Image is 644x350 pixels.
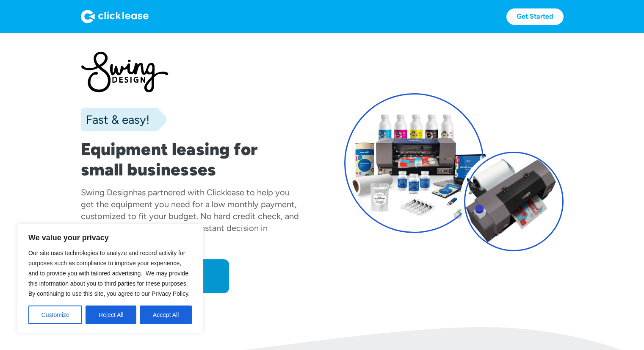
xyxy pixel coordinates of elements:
div: has partnered with Clicklease to help you get the equipment you need for a low monthly payment, c... [81,187,299,245]
button: Reject All [86,306,136,324]
button: Customize [28,306,82,324]
div: Swing Design [81,187,133,197]
a: Get Started [506,8,564,25]
p: We value your privacy [28,233,192,243]
img: Logo [81,10,149,23]
div: We value your privacy [17,224,203,333]
span: Our site uses technologies to analyze and record activity for purposes such as compliance to impr... [28,250,190,297]
button: Accept All [140,306,192,324]
div: Fast & easy! [81,111,149,128]
h1: Equipment leasing for small businesses [81,139,300,180]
